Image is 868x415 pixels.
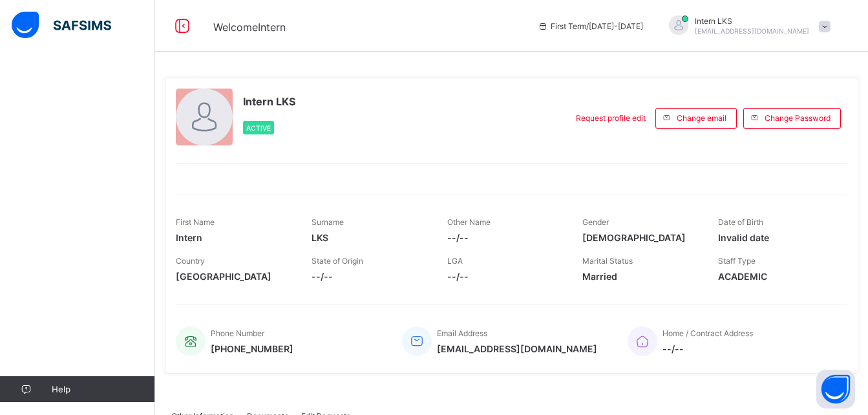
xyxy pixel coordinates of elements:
span: Intern LKS [243,95,295,108]
span: Date of Birth [718,217,763,227]
span: Gender [582,217,609,227]
span: State of Origin [312,256,363,266]
span: Country [176,256,205,266]
span: Intern LKS [695,16,809,26]
span: --/-- [662,343,753,354]
span: First Name [176,217,215,227]
span: Married [582,271,699,282]
span: Other Name [447,217,491,227]
img: safsims [12,12,111,39]
span: Change email [677,113,726,123]
span: LGA [447,256,463,266]
span: Invalid date [718,232,834,243]
span: --/-- [447,232,564,243]
span: [DEMOGRAPHIC_DATA] [582,232,699,243]
span: Help [52,384,154,394]
span: [GEOGRAPHIC_DATA] [176,271,292,282]
span: Welcome Intern [213,21,286,34]
span: [PHONE_NUMBER] [211,343,293,354]
span: --/-- [312,271,428,282]
span: Marital Status [582,256,633,266]
div: InternLKS [656,16,837,37]
span: Surname [312,217,344,227]
span: Phone Number [211,328,264,338]
span: Active [246,124,271,132]
button: Open asap [816,370,855,409]
span: [EMAIL_ADDRESS][DOMAIN_NAME] [695,27,809,35]
span: Change Password [765,113,831,123]
span: Home / Contract Address [662,328,753,338]
span: Email Address [437,328,487,338]
span: --/-- [447,271,564,282]
span: Staff Type [718,256,756,266]
span: Request profile edit [576,113,646,123]
span: session/term information [538,21,643,31]
span: [EMAIL_ADDRESS][DOMAIN_NAME] [437,343,597,354]
span: LKS [312,232,428,243]
span: ACADEMIC [718,271,834,282]
span: Intern [176,232,292,243]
